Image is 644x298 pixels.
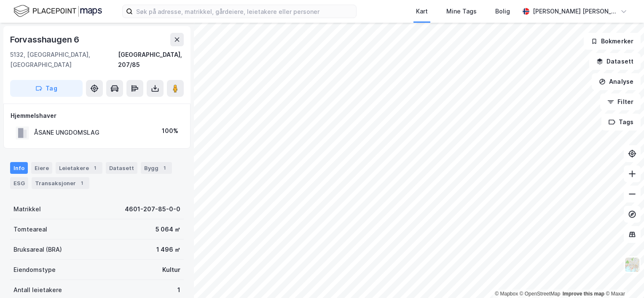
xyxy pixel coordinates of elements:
iframe: Chat Widget [602,258,644,298]
div: Datasett [106,162,137,174]
div: Antall leietakere [13,285,62,295]
button: Filter [600,93,641,110]
div: Info [10,162,28,174]
div: Kultur [162,265,180,275]
button: Datasett [589,53,641,70]
img: logo.f888ab2527a4732fd821a326f86c7f29.svg [13,4,102,19]
div: 4601-207-85-0-0 [125,204,180,214]
div: 5132, [GEOGRAPHIC_DATA], [GEOGRAPHIC_DATA] [10,50,118,70]
div: 100% [162,126,178,136]
div: Kontrollprogram for chat [602,258,644,298]
div: Matrikkel [13,204,41,214]
div: Transaksjoner [32,177,89,189]
div: Eiendomstype [13,265,56,275]
button: Bokmerker [584,33,641,50]
div: 1 [78,179,86,187]
div: Mine Tags [446,6,477,16]
button: Tag [10,80,83,97]
div: Leietakere [56,162,102,174]
img: Z [624,257,640,273]
div: 1 [160,164,169,172]
div: ESG [10,177,28,189]
div: Kart [416,6,428,16]
div: 1 [177,285,180,295]
div: Eiere [31,162,52,174]
div: Tomteareal [13,224,47,234]
a: Mapbox [495,291,518,297]
div: [GEOGRAPHIC_DATA], 207/85 [118,50,184,70]
div: Forvasshaugen 6 [10,33,81,46]
div: ÅSANE UNGDOMSLAG [34,128,99,138]
a: OpenStreetMap [520,291,561,297]
button: Tags [601,114,641,130]
input: Søk på adresse, matrikkel, gårdeiere, leietakere eller personer [133,5,356,18]
div: Bygg [141,162,172,174]
div: [PERSON_NAME] [PERSON_NAME] [533,6,617,16]
div: 1 [91,164,99,172]
div: Bruksareal (BRA) [13,245,62,255]
div: Bolig [495,6,510,16]
div: 1 496 ㎡ [156,245,180,255]
div: Hjemmelshaver [11,111,183,121]
a: Improve this map [563,291,604,297]
button: Analyse [592,73,641,90]
div: 5 064 ㎡ [156,224,180,234]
